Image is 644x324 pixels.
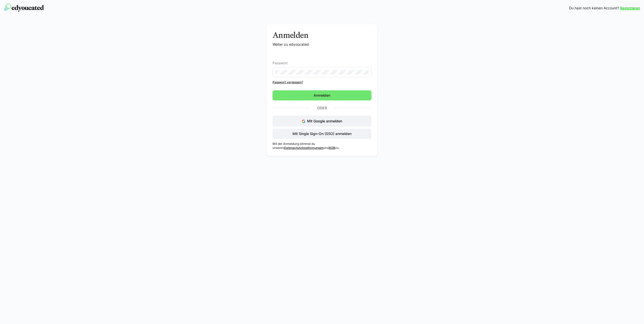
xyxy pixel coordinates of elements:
p: Oder [310,104,334,112]
span: Anmelden [313,93,331,98]
span: Mit Single Sign-On (SSO) anmelden [292,131,352,136]
span: Passwort [273,61,288,65]
span: Mit Google anmelden [307,119,342,123]
a: Datenschutzbestimmungen [284,146,324,150]
button: Anmelden [273,90,371,100]
a: Registrieren [620,6,640,11]
p: Weiter zu edyoucated [273,42,371,47]
img: edyoucated [4,4,44,12]
a: AGB [329,146,335,150]
button: Mit Google anmelden [273,116,371,127]
span: Du hast noch keinen Account? [569,6,619,11]
h3: Anmelden [273,30,371,40]
a: Passwort vergessen? [273,80,371,84]
button: Mit Single Sign-On (SSO) anmelden [273,129,371,139]
p: Mit der Anmeldung stimmst du unseren und zu. [273,142,371,150]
